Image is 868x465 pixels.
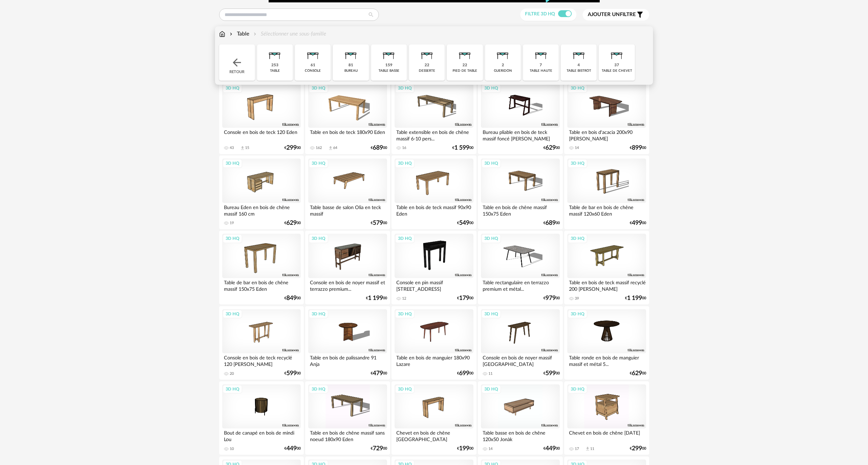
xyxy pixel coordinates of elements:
[309,310,328,318] div: 3D HQ
[366,296,387,301] div: € 00
[402,146,406,150] div: 16
[543,296,560,301] div: € 00
[567,128,646,141] div: Table en bois d'acacia 200x90 [PERSON_NAME]
[459,221,469,225] span: 549
[271,63,279,68] div: 253
[223,310,242,318] div: 3D HQ
[488,447,493,451] div: 14
[245,146,249,150] div: 15
[545,446,556,451] span: 449
[228,30,249,38] div: Table
[632,221,642,225] span: 499
[219,306,304,380] a: 3D HQ Console en bois de teck recyclé 120 [PERSON_NAME] 20 €59900
[567,278,646,292] div: Table en bois de teck massif recyclé 200 [PERSON_NAME]
[395,428,473,442] div: Chevet en bois de chêne [GEOGRAPHIC_DATA]
[395,128,473,141] div: Table extensible en bois de chêne massif 6-10 pers...
[567,203,646,217] div: Table de bar en bois de chêne massif 120x60 Eden
[463,63,467,68] div: 22
[488,371,493,376] div: 11
[230,146,234,150] div: 43
[308,278,387,292] div: Console en bois de noyer massif et terrazzo premium...
[223,159,242,168] div: 3D HQ
[311,63,315,68] div: 61
[588,12,620,17] span: Ajouter un
[532,44,550,63] img: Table.png
[286,146,297,150] span: 299
[481,203,559,217] div: Table en bois de chêne massif 150x75 Eden
[316,146,322,150] div: 162
[344,69,358,73] div: bureau
[392,306,476,380] a: 3D HQ Table en bois de manguier 180x90 Lazare €69900
[588,11,636,18] span: filtre
[575,146,579,150] div: 14
[395,159,415,168] div: 3D HQ
[222,203,301,217] div: Bureau Eden en bois de chêne massif 160 cm
[223,234,242,243] div: 3D HQ
[228,30,234,38] img: svg+xml;base64,PHN2ZyB3aWR0aD0iMTYiIGhlaWdodD0iMTYiIHZpZXdCb3g9IjAgMCAxNiAxNiIgZmlsbD0ibm9uZSIgeG...
[564,306,649,380] a: 3D HQ Table ronde en bois de manguier massif et métal 5... €62900
[284,371,301,376] div: € 00
[368,296,383,301] span: 1 199
[632,146,642,150] span: 899
[373,446,383,451] span: 729
[564,381,649,455] a: 3D HQ Chevet en bois de chêne [DATE] 17 Download icon 11 €29900
[305,381,390,455] a: 3D HQ Table en bois de chêne massif sans noeud 180x90 Eden €72900
[459,371,469,376] span: 699
[266,44,284,63] img: Table.png
[419,69,435,73] div: desserte
[481,278,559,292] div: Table rectangulaire en terrazzo premium et métal...
[543,221,560,225] div: € 00
[564,231,649,304] a: 3D HQ Table en bois de teck massif recyclé 200 [PERSON_NAME] 39 €1 19900
[222,353,301,367] div: Console en bois de teck recyclé 120 [PERSON_NAME]
[304,44,322,63] img: Table.png
[219,231,304,304] a: 3D HQ Table de bar en bois de chêne massif 150x75 Eden €84900
[452,146,473,150] div: € 00
[333,146,337,150] div: 64
[543,146,560,150] div: € 00
[284,296,301,301] div: € 00
[219,44,255,81] div: Retour
[568,310,587,318] div: 3D HQ
[481,310,501,318] div: 3D HQ
[481,353,559,367] div: Console en bois de noyer massif [GEOGRAPHIC_DATA]
[456,44,474,63] img: Table.png
[481,84,501,93] div: 3D HQ
[478,155,563,229] a: 3D HQ Table en bois de chêne massif 150x75 Eden €68900
[632,446,642,451] span: 299
[502,63,504,68] div: 2
[478,306,563,380] a: 3D HQ Console en bois de noyer massif [GEOGRAPHIC_DATA] 11 €59900
[284,146,301,150] div: € 00
[348,63,353,68] div: 81
[545,146,556,150] span: 629
[602,69,632,73] div: table de chevet
[636,11,644,19] span: Filter icon
[567,353,646,367] div: Table ronde en bois de manguier massif et métal 5...
[240,146,245,151] span: Download icon
[543,446,560,451] div: € 00
[578,63,580,68] div: 4
[540,63,542,68] div: 7
[395,234,415,243] div: 3D HQ
[308,128,387,141] div: Table en bois de teck 180x90 Eden
[575,296,579,301] div: 39
[453,69,477,73] div: pied de table
[305,80,390,154] a: 3D HQ Table en bois de teck 180x90 Eden 162 Download icon 64 €68900
[328,146,333,151] span: Download icon
[567,69,591,73] div: table bistrot
[457,296,473,301] div: € 00
[545,221,556,225] span: 689
[286,371,297,376] span: 599
[342,44,360,63] img: Table.png
[219,381,304,455] a: 3D HQ Bout de canapé en bois de mindi Lou 10 €44900
[625,296,646,301] div: € 00
[223,385,242,394] div: 3D HQ
[308,353,387,367] div: Table en bois de palissandre 91 Anja
[481,385,501,394] div: 3D HQ
[305,306,390,380] a: 3D HQ Table en bois de palissandre 91 Anja €47900
[545,296,556,301] span: 979
[418,44,436,63] img: Table.png
[494,44,512,63] img: Table.png
[630,221,646,225] div: € 00
[222,278,301,292] div: Table de bar en bois de chêne massif 150x75 Eden
[395,310,415,318] div: 3D HQ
